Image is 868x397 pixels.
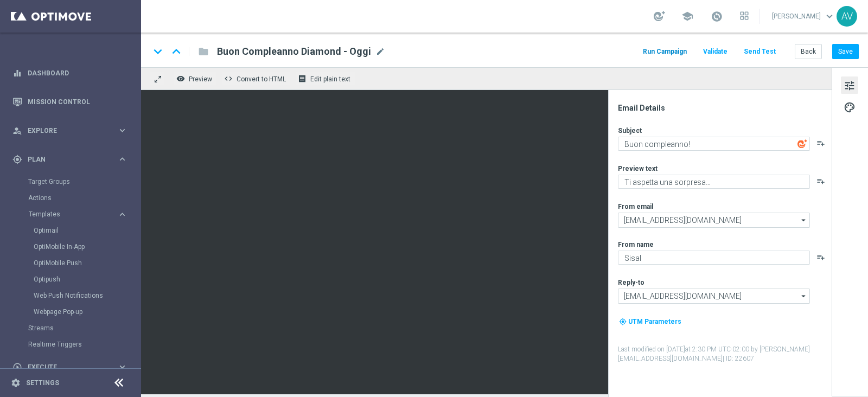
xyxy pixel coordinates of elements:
[28,127,117,134] span: Explore
[34,304,140,320] div: Webpage Pop-up
[618,289,810,304] input: Select
[174,72,217,86] button: remove_red_eye Preview
[681,10,693,22] span: school
[28,206,140,320] div: Templates
[618,240,654,249] label: From name
[224,74,233,83] span: code
[29,211,106,217] span: Templates
[117,209,127,220] i: keyboard_arrow_right
[28,194,113,202] a: Actions
[28,364,117,370] span: Execute
[12,98,128,106] button: Mission Control
[12,362,117,372] div: Execute
[34,239,140,255] div: OptiMobile In-App
[298,74,307,83] i: receipt
[34,226,113,235] a: Optimail
[11,378,21,388] i: settings
[844,79,856,93] span: tune
[310,75,350,83] span: Edit plain text
[618,126,642,135] label: Subject
[618,202,653,211] label: From email
[618,103,831,113] div: Email Details
[28,320,140,336] div: Streams
[797,139,807,149] img: optiGenie.svg
[841,76,858,94] button: tune
[12,68,22,78] i: equalizer
[221,72,291,86] button: code Convert to HTML
[12,362,22,372] i: play_circle_outline
[295,72,355,86] button: receipt Edit plain text
[12,126,117,136] div: Explore
[28,336,140,353] div: Realtime Triggers
[34,242,113,251] a: OptiMobile In-App
[701,44,729,59] button: Validate
[28,340,113,349] a: Realtime Triggers
[34,259,113,267] a: OptiMobile Push
[176,74,185,83] i: remove_red_eye
[26,380,59,386] a: Settings
[28,174,140,190] div: Target Groups
[618,278,644,287] label: Reply-to
[217,45,371,58] span: Buon Compleanno Diamond - Oggi
[816,139,825,148] button: playlist_add
[12,87,127,116] div: Mission Control
[237,75,286,83] span: Convert to HTML
[28,156,117,163] span: Plan
[29,211,117,217] div: Templates
[117,154,127,164] i: keyboard_arrow_right
[34,222,140,239] div: Optimail
[150,43,166,60] i: keyboard_arrow_down
[28,59,127,87] a: Dashboard
[375,47,385,56] span: mode_edit
[619,318,627,325] i: my_location
[771,8,837,24] a: [PERSON_NAME]keyboard_arrow_down
[34,271,140,287] div: Optipush
[816,253,825,261] button: playlist_add
[12,59,127,87] div: Dashboard
[824,10,835,22] span: keyboard_arrow_down
[618,345,831,363] label: Last modified on [DATE] at 2:30 PM UTC-02:00 by [PERSON_NAME][EMAIL_ADDRESS][DOMAIN_NAME]
[742,44,777,59] button: Send Test
[837,6,857,27] div: AV
[34,275,113,284] a: Optipush
[703,48,727,55] span: Validate
[28,324,113,332] a: Streams
[799,213,809,227] i: arrow_drop_down
[795,44,822,59] button: Back
[12,155,22,164] i: gps_fixed
[832,44,859,59] button: Save
[34,291,113,300] a: Web Push Notifications
[28,177,113,186] a: Target Groups
[12,126,22,136] i: person_search
[12,126,128,135] button: person_search Explore keyboard_arrow_right
[844,100,856,114] span: palette
[799,289,809,303] i: arrow_drop_down
[618,213,810,228] input: Select
[28,210,128,219] button: Templates keyboard_arrow_right
[34,308,113,316] a: Webpage Pop-up
[117,362,127,372] i: keyboard_arrow_right
[12,155,128,164] button: gps_fixed Plan keyboard_arrow_right
[628,318,681,325] span: UTM Parameters
[28,190,140,206] div: Actions
[618,164,658,173] label: Preview text
[12,155,117,164] div: Plan
[816,177,825,185] button: playlist_add
[117,125,127,136] i: keyboard_arrow_right
[618,316,682,328] button: my_location UTM Parameters
[168,43,184,60] i: keyboard_arrow_up
[723,355,754,362] span: | ID: 22607
[28,87,127,116] a: Mission Control
[12,363,128,372] button: play_circle_outline Execute keyboard_arrow_right
[12,69,128,78] button: equalizer Dashboard
[189,75,212,83] span: Preview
